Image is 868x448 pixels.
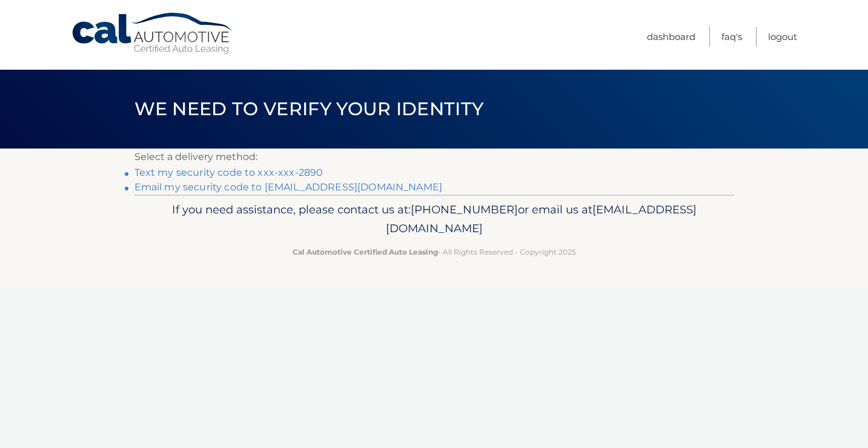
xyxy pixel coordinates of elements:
[768,27,797,47] a: Logout
[134,167,323,178] a: Text my security code to xxx-xxx-2890
[142,200,726,239] p: If you need assistance, please contact us at: or email us at
[411,202,518,216] span: [PHONE_NUMBER]
[142,246,726,258] p: - All Rights Reserved - Copyright 2025
[721,27,742,47] a: FAQ's
[647,27,695,47] a: Dashboard
[134,149,734,165] p: Select a delivery method:
[71,12,234,55] a: Cal Automotive
[134,98,484,120] span: We need to verify your identity
[293,247,438,256] strong: Cal Automotive Certified Auto Leasing
[134,181,443,193] a: Email my security code to [EMAIL_ADDRESS][DOMAIN_NAME]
